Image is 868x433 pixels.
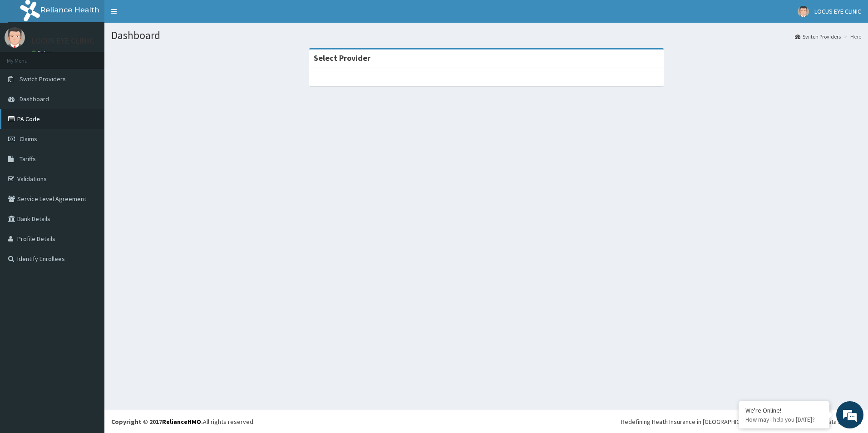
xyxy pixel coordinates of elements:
[32,37,94,45] p: LOCUS EYE CLINIC
[5,27,25,48] img: User Image
[111,418,203,426] strong: Copyright © 2017 .
[149,5,171,26] div: Minimize live chat window
[20,135,37,143] span: Claims
[621,417,861,426] div: Redefining Heath Insurance in [GEOGRAPHIC_DATA] using Telemedicine and Data Science!
[104,410,868,433] footer: All rights reserved.
[111,30,861,41] h1: Dashboard
[32,49,54,56] a: Online
[745,406,823,414] div: We're Online!
[745,416,823,423] p: How may I help you today?
[20,155,36,163] span: Tariffs
[17,45,37,68] img: d_794563401_company_1708531726252_794563401
[314,53,370,63] strong: Select Provider
[20,75,66,83] span: Switch Providers
[53,114,125,206] span: We're online!
[47,51,153,63] div: Chat with us now
[20,95,49,103] span: Dashboard
[5,248,173,280] textarea: Type your message and hit 'Enter'
[162,418,201,426] a: RelianceHMO
[795,33,841,40] a: Switch Providers
[842,33,861,40] li: Here
[798,6,809,17] img: User Image
[814,7,861,15] span: LOCUS EYE CLINIC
